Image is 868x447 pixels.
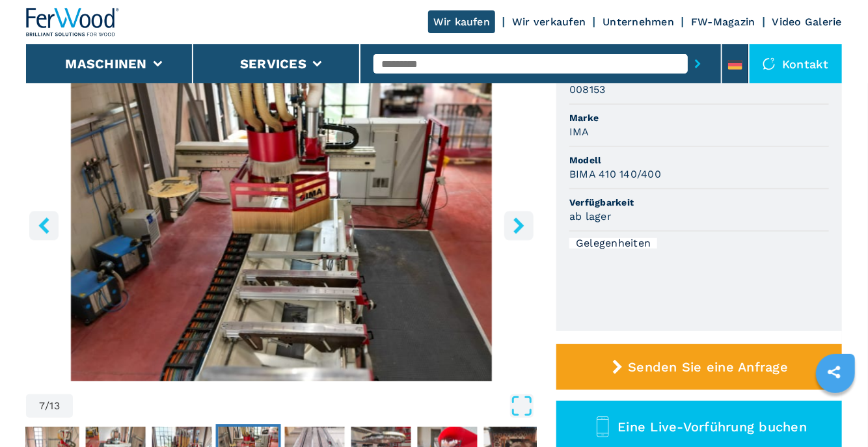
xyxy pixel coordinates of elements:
[569,111,829,124] span: Marke
[240,56,306,72] button: Services
[556,344,842,390] button: Senden Sie eine Anfrage
[688,49,708,79] button: submit-button
[26,66,537,381] img: 5-Achs-Bearbeitungszentrum IMA BIMA 410 140/400
[50,401,61,411] span: 13
[628,359,788,375] span: Senden Sie eine Anfrage
[603,16,674,28] a: Unternehmen
[569,154,829,167] span: Modell
[617,419,807,435] span: Eine Live-Vorführung buchen
[569,82,606,97] h3: 008153
[65,56,146,72] button: Maschinen
[569,196,829,209] span: Verfügbarkeit
[45,401,49,411] span: /
[26,8,120,36] img: Ferwood
[569,209,612,224] h3: ab lager
[504,211,534,240] button: right-button
[813,388,858,437] iframe: Chat
[76,394,534,418] button: Open Fullscreen
[512,16,586,28] a: Wir verkaufen
[29,211,59,240] button: left-button
[818,356,850,388] a: sharethis
[569,124,590,139] h3: IMA
[763,57,776,70] img: Kontakt
[569,167,661,182] h3: BIMA 410 140/400
[750,44,842,83] div: Kontakt
[26,66,537,381] div: Go to Slide 7
[772,16,842,28] a: Video Galerie
[39,401,45,411] span: 7
[428,10,496,33] a: Wir kaufen
[691,16,755,28] a: FW-Magazin
[569,238,657,249] div: Gelegenheiten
